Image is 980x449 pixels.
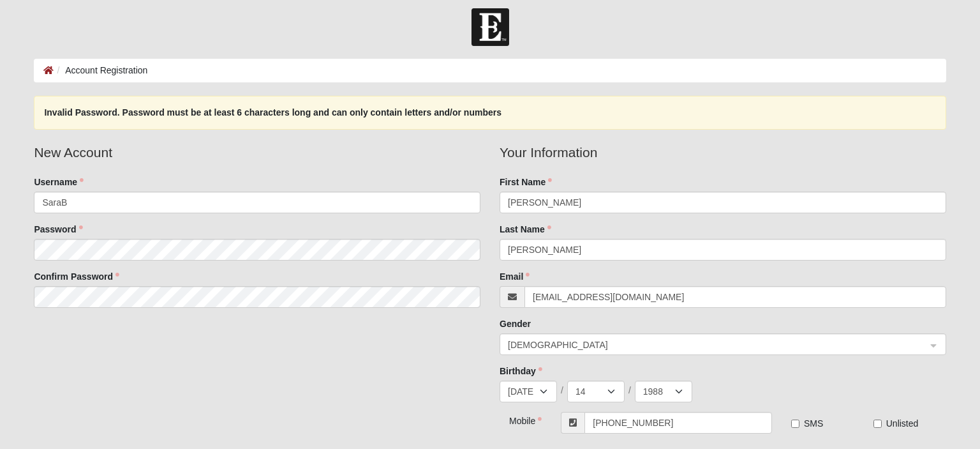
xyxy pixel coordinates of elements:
input: Unlisted [873,420,882,428]
img: Church of Eleven22 Logo [471,8,509,46]
input: SMS [791,420,799,428]
label: Email [500,270,530,283]
span: / [628,384,631,397]
span: Unlisted [886,418,919,429]
span: Female [508,338,926,352]
label: Last Name [500,223,551,236]
div: Invalid Password. Password must be at least 6 characters long and can only contain letters and/or... [34,96,946,130]
label: Birthday [500,365,542,377]
label: Gender [500,317,531,330]
legend: New Account [34,142,480,163]
legend: Your Information [500,142,946,163]
div: Mobile [500,412,537,427]
label: Confirm Password [34,270,119,283]
label: First Name [500,176,552,188]
label: Username [34,176,84,188]
span: SMS [804,418,823,429]
label: Password [34,223,82,236]
li: Account Registration [54,64,147,77]
span: / [561,384,563,397]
